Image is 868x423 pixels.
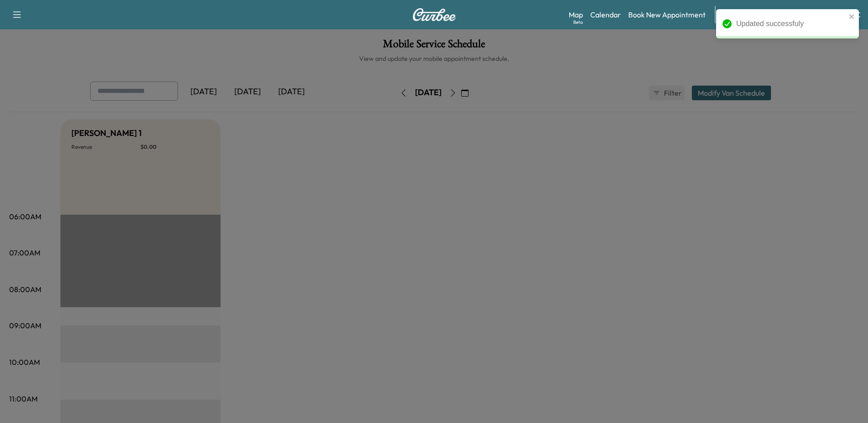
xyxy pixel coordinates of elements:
span: Filter [664,87,680,98]
img: Curbee Logo [412,8,456,21]
a: MapBeta [569,9,583,20]
p: 08:00AM [9,284,41,295]
h1: Mobile Service Schedule [9,38,859,54]
div: [DATE] [270,81,313,103]
div: [DATE] [182,81,226,103]
p: $ 0.00 [140,143,210,151]
p: 07:00AM [9,247,40,258]
p: 06:00AM [9,211,41,222]
p: 09:00AM [9,320,41,331]
div: [DATE] [415,87,442,98]
button: close [849,13,855,20]
div: Beta [573,19,583,26]
p: 10:00AM [9,357,40,368]
p: 11:00AM [9,393,38,404]
button: Modify Van Schedule [692,86,771,100]
p: Revenue [71,143,140,151]
h6: View and update your mobile appointment schedule. [9,54,859,63]
button: Filter [649,86,685,100]
h5: [PERSON_NAME] 1 [71,127,142,140]
a: Book New Appointment [628,9,706,20]
div: Updated successfuly [736,18,846,29]
a: Calendar [590,9,621,20]
div: [DATE] [226,81,270,103]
